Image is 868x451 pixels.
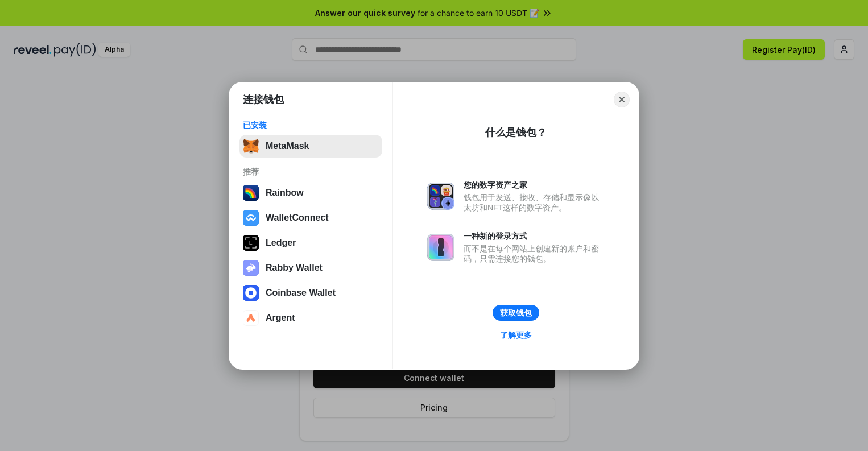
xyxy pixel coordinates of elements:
div: Coinbase Wallet [266,288,336,298]
div: Ledger [266,238,296,248]
button: MetaMask [239,135,382,158]
img: svg+xml,%3Csvg%20xmlns%3D%22http%3A%2F%2Fwww.w3.org%2F2000%2Fsvg%22%20fill%3D%22none%22%20viewBox... [427,183,454,210]
button: Close [614,92,630,107]
img: svg+xml,%3Csvg%20fill%3D%22none%22%20height%3D%2233%22%20viewBox%3D%220%200%2035%2033%22%20width%... [243,138,259,154]
button: Ledger [239,231,382,254]
div: 钱包用于发送、接收、存储和显示像以太坊和NFT这样的数字资产。 [464,192,605,213]
button: Coinbase Wallet [239,282,382,304]
img: svg+xml,%3Csvg%20width%3D%2228%22%20height%3D%2228%22%20viewBox%3D%220%200%2028%2028%22%20fill%3D... [243,210,259,226]
div: 您的数字资产之家 [464,180,605,190]
button: Rainbow [239,181,382,204]
button: Argent [239,307,382,329]
img: svg+xml,%3Csvg%20width%3D%22120%22%20height%3D%22120%22%20viewBox%3D%220%200%20120%20120%22%20fil... [243,185,259,201]
button: 获取钱包 [493,305,539,321]
div: 而不是在每个网站上创建新的账户和密码，只需连接您的钱包。 [464,243,605,264]
div: 什么是钱包？ [485,126,547,139]
div: Rainbow [266,188,304,198]
img: svg+xml,%3Csvg%20xmlns%3D%22http%3A%2F%2Fwww.w3.org%2F2000%2Fsvg%22%20width%3D%2228%22%20height%3... [243,235,259,251]
button: WalletConnect [239,206,382,229]
div: Rabby Wallet [266,263,323,273]
div: 获取钱包 [500,308,532,318]
img: svg+xml,%3Csvg%20width%3D%2228%22%20height%3D%2228%22%20viewBox%3D%220%200%2028%2028%22%20fill%3D... [243,285,259,301]
img: svg+xml,%3Csvg%20xmlns%3D%22http%3A%2F%2Fwww.w3.org%2F2000%2Fsvg%22%20fill%3D%22none%22%20viewBox... [243,260,259,276]
img: svg+xml,%3Csvg%20width%3D%2228%22%20height%3D%2228%22%20viewBox%3D%220%200%2028%2028%22%20fill%3D... [243,310,259,326]
div: 推荐 [243,167,379,177]
a: 了解更多 [493,328,539,342]
div: WalletConnect [266,213,329,223]
div: 了解更多 [500,330,532,340]
div: Argent [266,313,295,323]
button: Rabby Wallet [239,256,382,279]
h1: 连接钱包 [243,93,284,106]
div: 一种新的登录方式 [464,231,605,241]
div: MetaMask [266,141,309,151]
img: svg+xml,%3Csvg%20xmlns%3D%22http%3A%2F%2Fwww.w3.org%2F2000%2Fsvg%22%20fill%3D%22none%22%20viewBox... [427,234,454,261]
div: 已安装 [243,120,379,130]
